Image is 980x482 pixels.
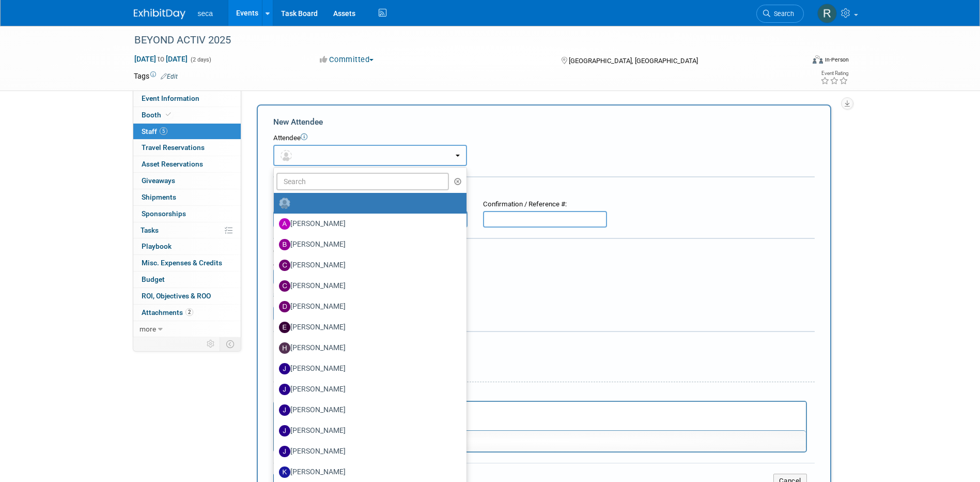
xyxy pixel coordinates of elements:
div: Attendee [273,133,815,143]
i: Booth reservation complete [166,112,171,117]
label: [PERSON_NAME] [279,443,456,460]
img: J.jpg [279,384,290,395]
span: Attachments [142,308,193,317]
a: Search [756,5,804,23]
a: Misc. Expenses & Credits [133,255,241,271]
span: ROI, Objectives & ROO [142,292,211,300]
img: ExhibitDay [134,9,185,19]
td: Toggle Event Tabs [220,337,241,351]
div: BEYOND ACTIV 2025 [131,31,788,50]
label: [PERSON_NAME] [279,381,456,398]
label: [PERSON_NAME] [279,360,456,377]
span: Travel Reservations [142,143,205,152]
input: Search [276,173,449,190]
div: Confirmation / Reference #: [483,200,607,209]
span: Misc. Expenses & Credits [142,259,222,267]
span: (2 days) [190,56,211,63]
div: Event Rating [820,71,848,76]
label: [PERSON_NAME] [279,278,456,294]
img: C.jpg [279,280,290,292]
label: [PERSON_NAME] [279,319,456,336]
a: Travel Reservations [133,140,241,156]
a: Tasks [133,222,241,238]
span: seca [198,9,213,18]
img: E.jpg [279,322,290,333]
span: to [156,55,166,63]
a: more [133,321,241,337]
img: Rachel Jordan [817,4,837,23]
span: Search [770,10,794,18]
label: [PERSON_NAME] [279,236,456,253]
iframe: Rich Text Area [274,402,806,430]
a: Event Information [133,91,241,107]
td: Tags [134,71,178,81]
span: Booth [142,111,173,119]
a: Giveaways [133,173,241,189]
td: Personalize Event Tab Strip [202,337,220,351]
a: Asset Reservations [133,156,241,172]
a: Sponsorships [133,206,241,222]
div: New Attendee [273,116,815,128]
span: [GEOGRAPHIC_DATA], [GEOGRAPHIC_DATA] [569,57,698,65]
img: A.jpg [279,218,290,230]
span: Shipments [142,193,176,201]
a: Playbook [133,238,241,254]
a: Booth [133,107,241,123]
img: Unassigned-User-Icon.png [279,198,290,209]
div: Notes [273,389,807,399]
img: J.jpg [279,425,290,436]
span: Sponsorships [142,209,186,218]
a: Edit [161,73,178,80]
img: H.jpg [279,342,290,354]
img: K.jpg [279,466,290,478]
a: Attachments2 [133,305,241,321]
a: ROI, Objectives & ROO [133,288,241,304]
div: Registration / Ticket Info (optional) [273,184,815,194]
span: Asset Reservations [142,160,203,168]
span: more [139,325,156,333]
span: Budget [142,275,165,283]
label: [PERSON_NAME] [279,464,456,480]
label: [PERSON_NAME] [279,402,456,418]
span: 5 [160,127,167,135]
span: Tasks [141,226,159,234]
div: Misc. Attachments & Notes [273,339,815,349]
img: J.jpg [279,404,290,416]
button: Committed [316,54,378,65]
img: J.jpg [279,446,290,457]
label: [PERSON_NAME] [279,257,456,274]
span: Playbook [142,242,172,250]
img: C.jpg [279,260,290,271]
span: Staff [142,127,167,135]
div: In-Person [825,56,849,64]
label: [PERSON_NAME] [279,340,456,356]
label: [PERSON_NAME] [279,423,456,439]
label: [PERSON_NAME] [279,216,456,232]
div: Cost: [273,247,815,257]
img: B.jpg [279,239,290,250]
img: D.jpg [279,301,290,312]
span: [DATE] [DATE] [134,54,188,64]
a: Staff5 [133,124,241,140]
span: Event Information [142,94,199,102]
label: [PERSON_NAME] [279,298,456,315]
a: Shipments [133,189,241,205]
span: 2 [185,308,193,316]
div: Event Format [743,54,849,69]
img: J.jpg [279,363,290,374]
a: Budget [133,272,241,288]
span: Giveaways [142,176,175,185]
img: Format-Inperson.png [813,55,823,64]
